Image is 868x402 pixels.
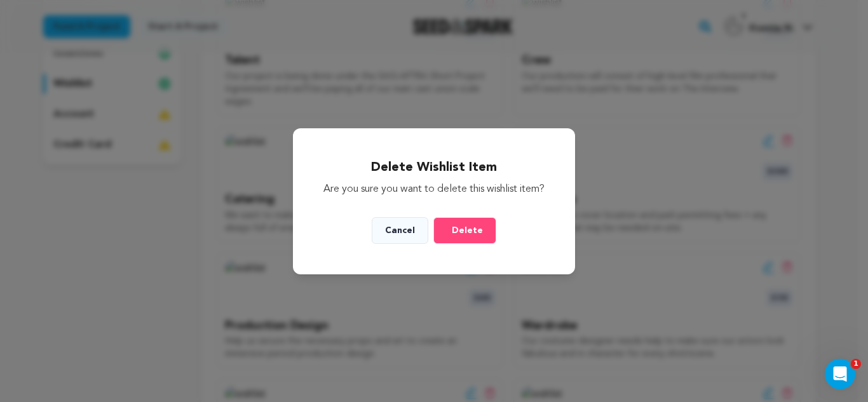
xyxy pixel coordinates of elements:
p: Are you sure you want to delete this wishlist item? [323,182,545,197]
h2: Delete Wishlist Item [323,159,545,177]
iframe: Intercom live chat [825,359,855,389]
span: 1 [851,359,861,369]
button: Delete [433,217,496,244]
button: Cancel [372,217,428,244]
span: Delete [452,224,483,237]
